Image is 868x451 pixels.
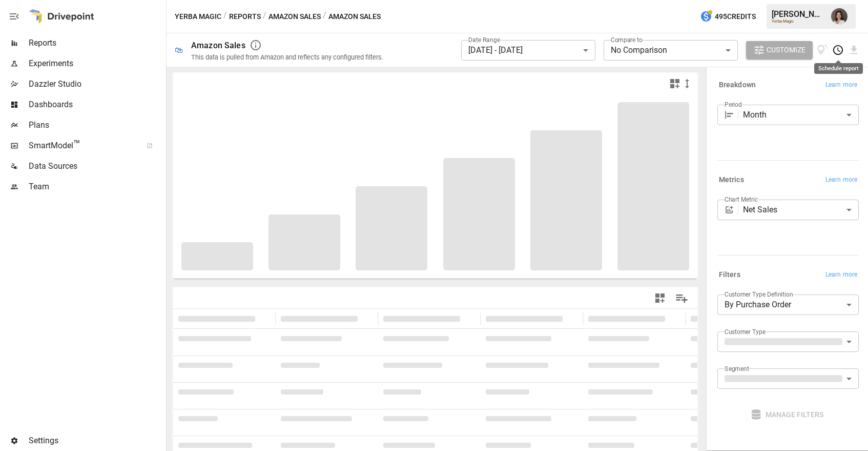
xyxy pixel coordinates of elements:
[814,63,863,74] div: Schedule report
[825,2,854,31] button: Franziska Ibscher
[268,10,321,23] button: Amazon Sales
[223,10,227,23] div: /
[725,327,766,336] label: Customer Type
[29,435,164,447] span: Settings
[73,138,80,151] span: ™
[604,40,738,61] div: No Comparison
[715,10,756,23] span: 495 Credits
[29,140,135,152] span: SmartModel
[817,41,829,60] button: View documentation
[359,311,373,326] button: Sort
[825,80,857,90] span: Learn more
[719,80,756,91] h6: Breakdown
[825,270,857,280] span: Learn more
[670,287,693,310] button: Manage Columns
[29,181,164,193] span: Team
[743,105,859,125] div: Month
[743,200,859,220] div: Net Sales
[717,295,859,315] div: By Purchase Order
[229,10,261,23] button: Reports
[468,35,500,44] label: Date Range
[256,311,271,326] button: Sort
[725,195,758,204] label: Chart Metric
[29,119,164,131] span: Plans
[848,44,860,56] button: Download report
[772,19,825,24] div: Yerba Magic
[746,41,813,60] button: Customize
[323,10,326,23] div: /
[719,269,740,281] h6: Filters
[831,8,848,25] img: Franziska Ibscher
[719,174,744,186] h6: Metrics
[767,44,805,56] span: Customize
[191,53,383,61] div: This data is pulled from Amazon and reflects any configured filters.
[772,9,825,19] div: [PERSON_NAME]
[696,7,760,26] button: 495Credits
[725,100,742,109] label: Period
[191,41,245,50] div: Amazon Sales
[611,35,643,44] label: Compare to
[666,311,680,326] button: Sort
[825,175,857,185] span: Learn more
[725,364,749,373] label: Segment
[175,45,183,55] div: 🛍
[29,160,164,172] span: Data Sources
[564,311,578,326] button: Sort
[832,44,844,56] button: Schedule report
[29,57,164,70] span: Experiments
[29,78,164,90] span: Dazzler Studio
[263,10,266,23] div: /
[725,290,793,299] label: Customer Type Definition
[461,311,476,326] button: Sort
[175,10,221,23] button: Yerba Magic
[461,40,595,61] div: [DATE] - [DATE]
[29,37,164,49] span: Reports
[29,99,164,111] span: Dashboards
